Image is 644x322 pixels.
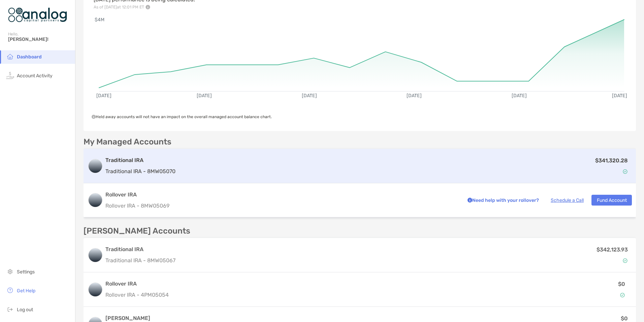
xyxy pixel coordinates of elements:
span: Dashboard [17,54,42,60]
h3: Traditional IRA [105,156,175,164]
img: Account Status icon [623,258,627,263]
button: Fund Account [591,195,632,206]
p: Need help with your rollover? [466,196,539,205]
p: As of [DATE] at 12:01 PM ET [94,5,195,9]
p: Rollover IRA - 4PM05054 [105,291,498,299]
span: Log out [17,307,33,313]
a: Schedule a Call [551,197,584,203]
p: $0 [618,280,625,288]
img: Account Status icon [620,293,625,297]
h3: Traditional IRA [105,245,175,253]
img: logo account [89,283,102,296]
p: $341,320.28 [595,156,628,165]
text: $4M [95,17,104,23]
text: [DATE] [407,93,422,99]
text: [DATE] [512,93,527,99]
img: Zoe Logo [8,3,67,27]
p: My Managed Accounts [84,138,171,146]
span: Settings [17,269,35,275]
p: [PERSON_NAME] Accounts [84,227,190,235]
p: $342,123.93 [597,245,628,254]
p: Traditional IRA - 8MW05067 [105,256,175,265]
text: [DATE] [612,93,627,99]
img: Performance Info [146,5,150,9]
text: [DATE] [197,93,212,99]
img: household icon [6,52,14,60]
text: [DATE] [302,93,317,99]
img: logo account [89,248,102,262]
span: Held away accounts will not have an impact on the overall managed account balance chart. [92,114,272,119]
h3: Rollover IRA [105,191,458,199]
p: Traditional IRA - 8MW05070 [105,167,175,176]
span: Account Activity [17,73,53,79]
img: get-help icon [6,286,14,294]
text: [DATE] [96,93,111,99]
img: Account Status icon [623,169,627,174]
img: logo account [89,193,102,207]
img: settings icon [6,267,14,275]
h3: Rollover IRA [105,280,498,288]
img: logo account [89,159,102,173]
p: Rollover IRA - 8MW05069 [105,202,458,210]
img: activity icon [6,71,14,79]
span: [PERSON_NAME]! [8,36,71,42]
span: Get Help [17,288,35,294]
img: logout icon [6,305,14,313]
